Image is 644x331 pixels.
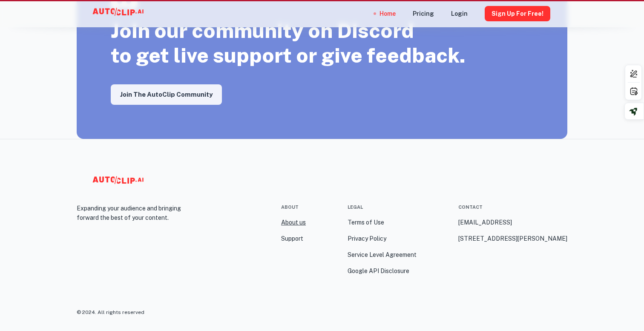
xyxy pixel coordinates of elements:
[348,204,363,211] div: Legal
[348,250,417,259] a: Service Level Agreement
[77,204,199,222] p: Expanding your audience and bringing forward the best of your content.
[348,218,384,227] a: Terms of Use
[458,204,483,211] div: Contact
[111,84,222,105] a: Join the AutoClip Community
[458,218,512,227] a: [EMAIL_ADDRESS]
[458,234,567,243] a: [STREET_ADDRESS][PERSON_NAME]
[348,266,409,276] a: Google API Disclosure
[281,204,299,211] div: About
[281,234,303,243] a: Support
[485,6,550,21] button: Sign Up for free!
[281,218,306,227] a: About us
[348,234,386,243] a: Privacy Policy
